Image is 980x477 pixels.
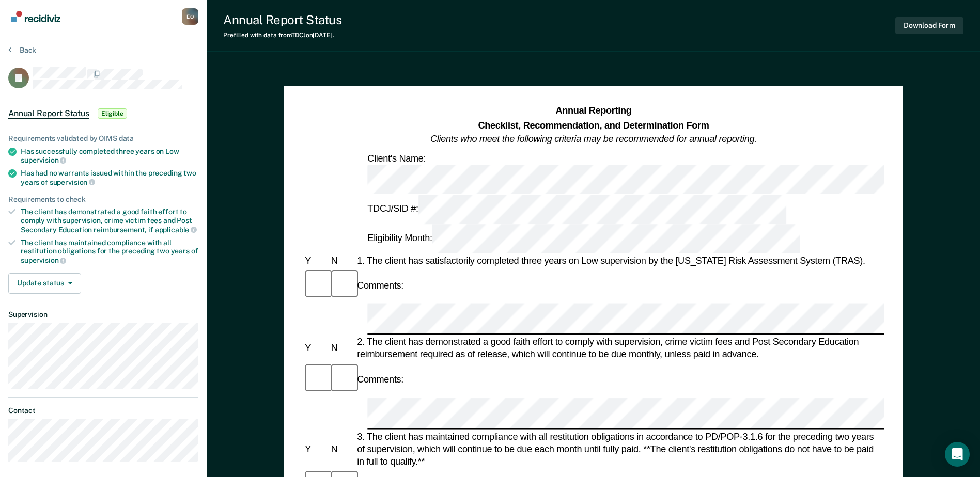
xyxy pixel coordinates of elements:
[895,17,963,34] button: Download Form
[21,169,198,186] div: Has had no warrants issued within the preceding two years of
[8,273,81,294] button: Update status
[8,134,198,143] div: Requirements validated by OIMS data
[303,443,329,455] div: Y
[355,373,406,386] div: Comments:
[8,108,89,119] span: Annual Report Status
[329,255,354,267] div: N
[365,224,802,253] div: Eligibility Month:
[8,45,36,55] button: Back
[303,342,329,355] div: Y
[8,310,198,319] dt: Supervision
[21,239,198,265] div: The client has maintained compliance with all restitution obligations for the preceding two years of
[555,106,631,116] strong: Annual Reporting
[355,279,406,292] div: Comments:
[223,12,341,27] div: Annual Report Status
[329,443,354,455] div: N
[329,342,354,355] div: N
[355,255,884,267] div: 1. The client has satisfactorily completed three years on Low supervision by the [US_STATE] Risk ...
[21,208,198,234] div: The client has demonstrated a good faith effort to comply with supervision, crime victim fees and...
[21,256,66,264] span: supervision
[98,108,127,119] span: Eligible
[21,156,66,164] span: supervision
[365,195,788,224] div: TDCJ/SID #:
[355,336,884,361] div: 2. The client has demonstrated a good faith effort to comply with supervision, crime victim fees ...
[182,8,198,25] div: E O
[478,120,709,130] strong: Checklist, Recommendation, and Determination Form
[155,226,197,234] span: applicable
[50,178,95,186] span: supervision
[182,8,198,25] button: Profile dropdown button
[303,255,329,267] div: Y
[223,31,341,39] div: Prefilled with data from TDCJ on [DATE] .
[8,195,198,204] div: Requirements to check
[945,442,970,467] div: Open Intercom Messenger
[21,147,198,165] div: Has successfully completed three years on Low
[8,406,198,415] dt: Contact
[355,430,884,468] div: 3. The client has maintained compliance with all restitution obligations in accordance to PD/POP-...
[430,134,757,144] em: Clients who meet the following criteria may be recommended for annual reporting.
[11,11,60,22] img: Recidiviz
